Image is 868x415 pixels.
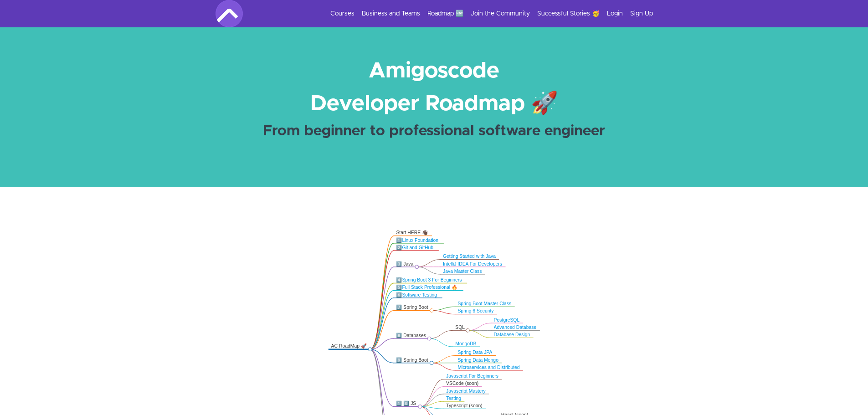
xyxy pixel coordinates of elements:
[331,343,368,349] div: AC RoadMap 🚀
[457,357,498,362] a: Spring Data Mongo
[263,124,605,138] strong: From beginner to professional software engineer
[396,230,429,236] div: Start HERE 👋🏿
[402,238,438,243] a: Linux Foundation
[402,245,433,250] a: Git and GitHub
[446,389,486,394] a: Javascript Mastery
[457,350,492,355] a: Spring Data JPA
[443,261,502,266] a: IntelliJ IDEA For Developers
[427,9,463,18] a: Roadmap 🆕
[396,292,439,298] div: 6️⃣
[494,332,530,337] a: Database Design
[630,9,653,18] a: Sign Up
[457,308,493,313] a: Spring 6 Security
[607,9,623,18] a: Login
[396,333,427,338] div: 8️⃣ Databases
[402,292,437,297] a: Software Testing
[455,341,476,346] a: MongoDB
[494,318,520,323] a: PostgreSQL
[402,285,457,290] a: Full Stack Professional 🔥
[457,301,511,306] a: Spring Boot Master Class
[494,325,537,330] a: Advanced Database
[471,9,530,18] a: Join the Community
[396,285,460,291] div: 5️⃣
[396,305,429,311] div: 7️⃣ Spring Boot
[396,261,414,267] div: 3️⃣ Java
[310,93,558,115] strong: Developer Roadmap 🚀
[455,324,465,330] div: SQL
[457,365,519,370] a: Microservices and Distributed
[443,254,496,259] a: Getting Started with Java
[446,381,479,387] div: VSCode (soon)
[537,9,600,18] a: Successful Stories 🥳
[446,374,498,379] a: Javascript For Beginners
[396,237,441,243] div: 1️⃣
[446,403,483,409] div: Typescript (soon)
[402,277,462,282] a: Spring Boot 3 For Beginners
[396,277,464,283] div: 4️⃣
[443,269,482,274] a: Java Master Class
[330,9,354,18] a: Courses
[396,357,429,363] div: 9️⃣ Spring Boot
[396,245,436,251] div: 2️⃣
[362,9,420,18] a: Business and Teams
[369,60,499,82] strong: Amigoscode
[396,401,417,407] div: 1️⃣ 0️⃣ JS
[446,396,461,401] a: Testing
